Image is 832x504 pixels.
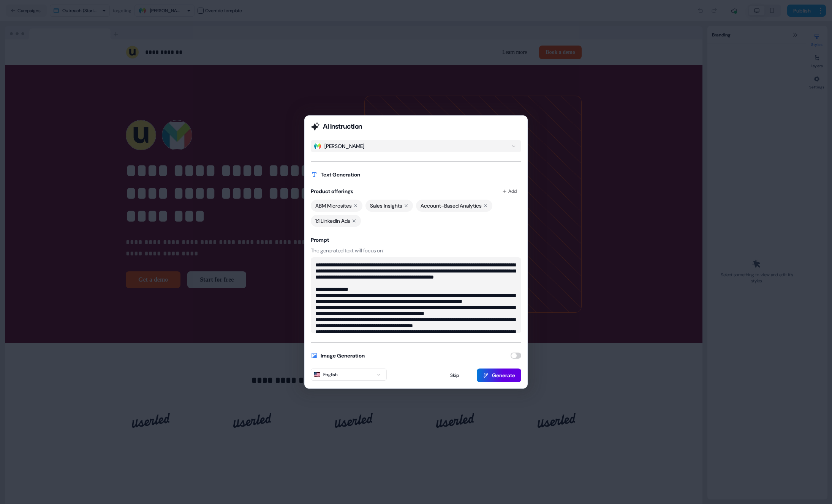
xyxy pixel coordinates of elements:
[314,371,338,378] div: English
[324,142,364,150] div: [PERSON_NAME]
[311,187,353,195] h2: Product offerings
[477,369,521,382] button: Generate
[311,215,361,227] div: 1:1 LinkedIn Ads
[321,171,360,178] h2: Text Generation
[323,122,362,131] h2: AI Instruction
[311,200,362,212] div: ABM Microsites
[416,200,492,212] div: Account-Based Analytics
[314,372,320,377] img: The English flag
[434,369,475,382] button: Skip
[321,352,365,359] h2: Image Generation
[311,236,521,244] h3: Prompt
[365,200,413,212] div: Sales Insights
[311,247,521,254] p: The generated text will focus on:
[498,184,521,198] button: Add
